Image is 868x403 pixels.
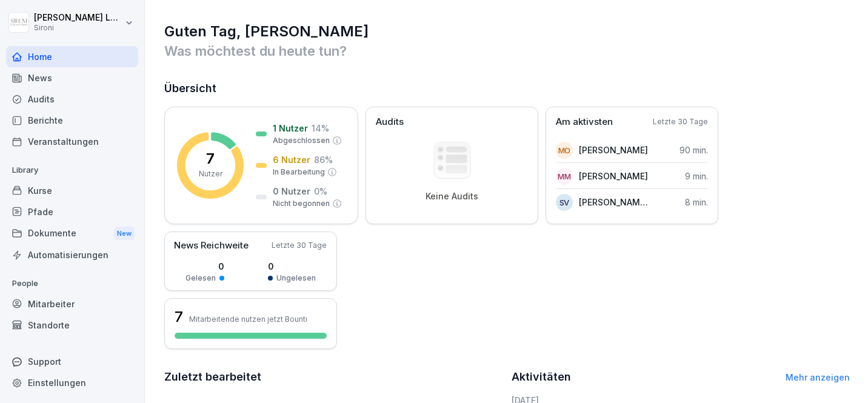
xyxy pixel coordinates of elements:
p: Ungelesen [276,273,316,284]
p: 1 Nutzer [273,122,308,135]
div: MO [556,142,573,159]
a: Mehr anzeigen [786,372,850,382]
p: Am aktivsten [556,115,613,129]
p: 90 min. [679,144,708,156]
p: [PERSON_NAME] [579,170,648,182]
div: Dokumente [6,222,138,245]
a: Mitarbeiter [6,293,138,315]
div: MM [556,168,573,185]
p: 7 [206,152,215,166]
p: 0 [268,260,316,273]
a: DokumenteNew [6,222,138,245]
p: Audits [376,115,404,129]
p: 0 [185,260,224,273]
a: Kurse [6,180,138,201]
p: 0 Nutzer [273,185,310,198]
h3: 7 [175,307,183,327]
p: [PERSON_NAME] [579,144,648,156]
p: Keine Audits [426,191,478,202]
p: 0 % [314,185,327,198]
p: [PERSON_NAME] Lo Vecchio [34,13,122,23]
p: 8 min. [685,196,708,208]
a: Home [6,46,138,67]
div: New [114,227,135,241]
a: News [6,67,138,88]
a: Pfade [6,201,138,222]
p: Mitarbeitende nutzen jetzt Bounti [189,315,307,324]
h2: Aktivitäten [512,368,571,385]
p: Gelesen [185,273,216,284]
p: 6 Nutzer [273,153,310,166]
div: Support [6,351,138,372]
a: Standorte [6,315,138,336]
a: Audits [6,88,138,110]
a: Automatisierungen [6,244,138,265]
p: Library [6,161,138,180]
p: Nutzer [199,168,222,179]
p: People [6,274,138,293]
p: Nicht begonnen [273,198,330,209]
p: Sironi [34,24,122,32]
a: Berichte [6,110,138,131]
p: Was möchtest du heute tun? [164,41,850,61]
p: Letzte 30 Tage [272,240,327,251]
p: 86 % [314,153,333,166]
h2: Zuletzt bearbeitet [164,368,503,385]
p: In Bearbeitung [273,167,325,178]
p: Abgeschlossen [273,135,330,146]
h2: Übersicht [164,80,850,97]
p: [PERSON_NAME] [PERSON_NAME] [579,196,649,208]
p: Letzte 30 Tage [653,116,708,127]
h1: Guten Tag, [PERSON_NAME] [164,22,850,41]
p: 14 % [312,122,329,135]
p: 9 min. [685,170,708,182]
p: News Reichweite [174,239,249,253]
div: SV [556,194,573,211]
a: Einstellungen [6,372,138,393]
a: Veranstaltungen [6,131,138,152]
